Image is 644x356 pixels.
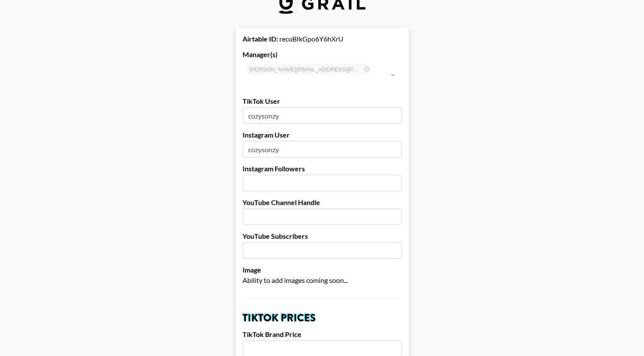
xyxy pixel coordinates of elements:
[243,198,402,207] label: YouTube Channel Handle
[243,50,402,59] label: Manager(s)
[243,131,402,139] label: Instagram User
[243,276,348,284] span: Ability to add images coming soon...
[243,35,402,43] div: recoBIkGpo6Y6hXrU
[243,232,402,241] label: YouTube Subscribers
[243,266,402,274] label: Image
[243,35,278,43] strong: Airtable ID:
[243,164,402,173] label: Instagram Followers
[243,313,402,323] h2: TikTok Prices
[243,330,402,339] label: TikTok Brand Price
[243,97,402,106] label: TikTok User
